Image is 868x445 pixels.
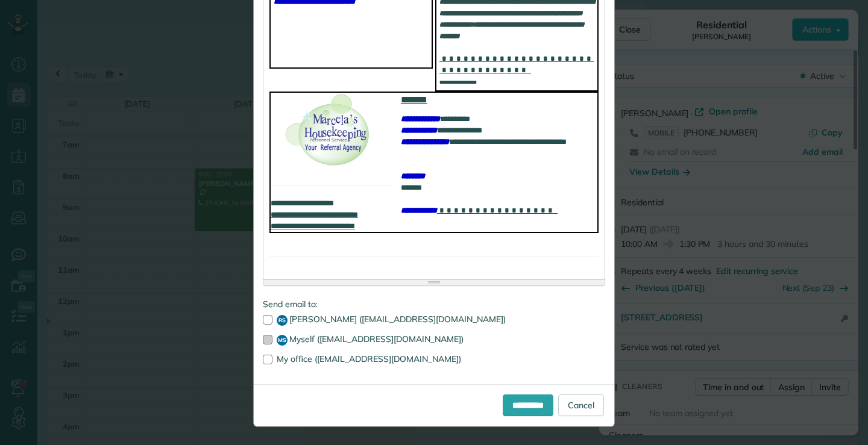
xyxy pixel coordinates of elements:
[263,298,605,310] label: Send email to:
[277,315,288,326] span: RS
[263,335,605,346] label: Myself ([EMAIL_ADDRESS][DOMAIN_NAME])
[263,280,605,285] div: Resize
[263,355,605,363] label: My office ([EMAIL_ADDRESS][DOMAIN_NAME])
[277,335,288,346] span: MS
[263,315,605,326] label: [PERSON_NAME] ([EMAIL_ADDRESS][DOMAIN_NAME])
[558,394,604,416] a: Cancel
